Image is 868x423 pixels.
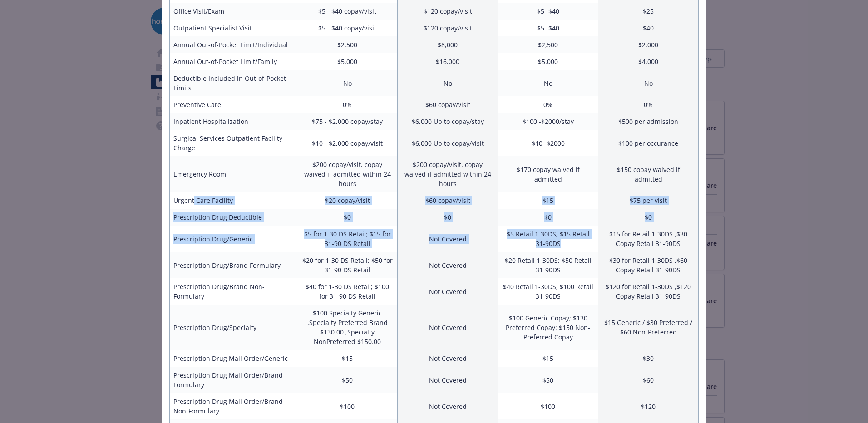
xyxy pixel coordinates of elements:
[598,96,699,113] td: 0%
[297,252,398,278] td: $20 for 1-30 DS Retail; $50 for 31-90 DS Retail
[398,70,498,96] td: No
[598,3,699,20] td: $25
[398,96,498,113] td: $60 copay/visit
[170,305,297,350] td: Prescription Drug/Specialty
[398,156,498,192] td: $200 copay/visit, copay waived if admitted within 24 hours
[170,350,297,367] td: Prescription Drug Mail Order/Generic
[598,305,699,350] td: $15 Generic / $30 Preferred / $60 Non-Preferred
[398,226,498,252] td: Not Covered
[398,278,498,305] td: Not Covered
[498,113,598,130] td: $100 -$2000/stay
[498,209,598,226] td: $0
[398,192,498,209] td: $60 copay/visit
[170,252,297,278] td: Prescription Drug/Brand Formulary
[297,278,398,305] td: $40 for 1-30 DS Retail; $100 for 31-90 DS Retail
[170,226,297,252] td: Prescription Drug/Generic
[498,70,598,96] td: No
[598,20,699,36] td: $40
[398,20,498,36] td: $120 copay/visit
[598,70,699,96] td: No
[297,367,398,393] td: $50
[498,252,598,278] td: $20 Retail 1-30DS; $50 Retail 31-90DS
[170,156,297,192] td: Emergency Room
[498,156,598,192] td: $170 copay waived if admitted
[498,367,598,393] td: $50
[170,70,297,96] td: Deductible Included in Out-of-Pocket Limits
[297,70,398,96] td: No
[170,113,297,130] td: Inpatient Hospitalization
[598,192,699,209] td: $75 per visit
[598,252,699,278] td: $30 for Retail 1-30DS ,$60 Copay Retail 31-90DS
[297,53,398,70] td: $5,000
[170,192,297,209] td: Urgent Care Facility
[598,393,699,419] td: $120
[398,130,498,156] td: $6,000 Up to copay/visit
[297,209,398,226] td: $0
[297,350,398,367] td: $15
[297,226,398,252] td: $5 for 1-30 DS Retail; $15 for 31-90 DS Retail
[398,3,498,20] td: $120 copay/visit
[398,367,498,393] td: Not Covered
[498,305,598,350] td: $100 Generic Copay; $130 Preferred Copay; $150 Non-Preferred Copay
[398,305,498,350] td: Not Covered
[297,96,398,113] td: 0%
[170,53,297,70] td: Annual Out-of-Pocket Limit/Family
[297,36,398,53] td: $2,500
[498,53,598,70] td: $5,000
[498,226,598,252] td: $5 Retail 1-30DS; $15 Retail 31-90DS
[498,393,598,419] td: $100
[598,226,699,252] td: $15 for Retail 1-30DS ,$30 Copay Retail 31-90DS
[170,209,297,226] td: Prescription Drug Deductible
[297,393,398,419] td: $100
[297,130,398,156] td: $10 - $2,000 copay/visit
[398,36,498,53] td: $8,000
[598,113,699,130] td: $500 per admission
[170,36,297,53] td: Annual Out-of-Pocket Limit/Individual
[398,113,498,130] td: $6,000 Up to copay/stay
[598,53,699,70] td: $4,000
[498,278,598,305] td: $40 Retail 1-30DS; $100 Retail 31-90DS
[498,192,598,209] td: $15
[170,393,297,419] td: Prescription Drug Mail Order/Brand Non-Formulary
[598,209,699,226] td: $0
[170,96,297,113] td: Preventive Care
[598,130,699,156] td: $100 per occurance
[170,3,297,20] td: Office Visit/Exam
[498,3,598,20] td: $5 -$40
[170,20,297,36] td: Outpatient Specialist Visit
[398,252,498,278] td: Not Covered
[297,305,398,350] td: $100 Specialty Generic ,Specialty Preferred Brand $130.00 ,Specialty NonPreferred $150.00
[598,350,699,367] td: $30
[297,192,398,209] td: $20 copay/visit
[498,130,598,156] td: $10 -$2000
[398,53,498,70] td: $16,000
[398,393,498,419] td: Not Covered
[498,96,598,113] td: 0%
[297,20,398,36] td: $5 - $40 copay/visit
[498,36,598,53] td: $2,500
[398,350,498,367] td: Not Covered
[170,367,297,393] td: Prescription Drug Mail Order/Brand Formulary
[398,209,498,226] td: $0
[598,36,699,53] td: $2,000
[170,278,297,305] td: Prescription Drug/Brand Non-Formulary
[297,113,398,130] td: $75 - $2,000 copay/stay
[498,350,598,367] td: $15
[498,20,598,36] td: $5 -$40
[598,367,699,393] td: $60
[598,278,699,305] td: $120 for Retail 1-30DS ,$120 Copay Retail 31-90DS
[598,156,699,192] td: $150 copay waived if admitted
[297,156,398,192] td: $200 copay/visit, copay waived if admitted within 24 hours
[170,130,297,156] td: Surgical Services Outpatient Facility Charge
[297,3,398,20] td: $5 - $40 copay/visit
